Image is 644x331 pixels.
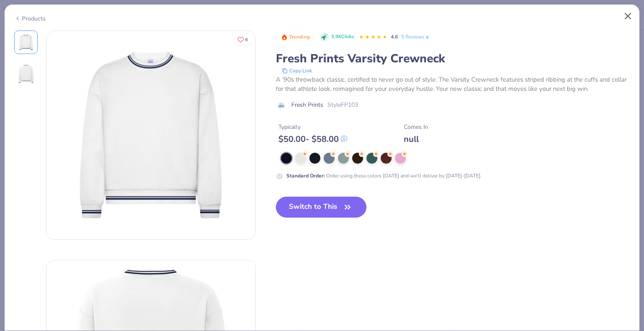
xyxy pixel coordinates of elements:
[404,123,428,131] div: Comes In
[404,134,428,144] div: null
[391,33,398,40] span: 4.6
[331,33,354,41] span: 3.9K Clicks
[276,197,367,218] button: Switch to This
[16,32,36,52] img: Front
[278,134,347,144] div: $ 50.00 - $ 58.00
[359,31,387,44] div: 4.6 Stars
[14,14,46,23] div: Products
[327,100,358,109] span: Style FP103
[279,67,314,75] button: copy to clipboard
[286,172,482,180] div: Order using these colors [DATE] and we'll deliver by [DATE]-[DATE].
[276,51,630,67] div: Fresh Prints Varsity Crewneck
[277,32,314,43] button: Badge Button
[47,31,255,239] img: Front
[276,102,287,108] img: brand logo
[234,33,252,46] button: Like
[620,8,636,24] button: Close
[276,75,630,94] div: A ’90s throwback classic, certified to never go out of style. The Varsity Crewneck features strip...
[16,64,36,84] img: Back
[245,38,248,42] span: 6
[291,100,323,109] span: Fresh Prints
[278,123,347,131] div: Typically
[281,34,288,41] img: Trending sort
[289,35,310,39] span: Trending
[401,33,430,41] a: 5 Reviews
[286,172,325,179] strong: Standard Order :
